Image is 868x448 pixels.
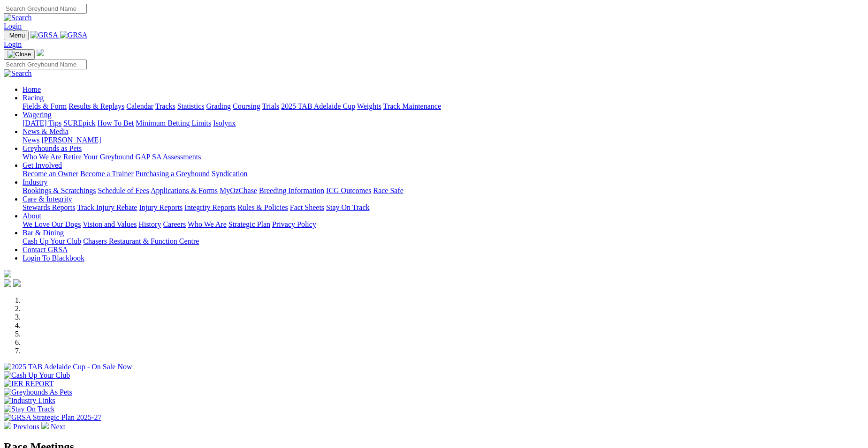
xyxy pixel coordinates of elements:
[4,396,55,405] img: Industry Links
[30,31,58,39] img: GRSA
[8,51,31,58] img: Close
[77,203,137,211] a: Track Injury Rebate
[212,170,247,178] a: Syndication
[4,363,132,371] img: 2025 TAB Adelaide Cup - On Sale Now
[37,49,44,56] img: logo-grsa-white.png
[272,220,316,228] a: Privacy Policy
[23,229,64,237] a: Bar & Dining
[206,102,231,110] a: Grading
[98,187,149,194] a: Schedule of Fees
[23,203,864,212] div: Care & Integrity
[63,153,134,161] a: Retire Your Greyhound
[23,212,41,220] a: About
[184,203,236,211] a: Integrity Reports
[23,170,864,178] div: Get Involved
[4,380,53,388] img: IER REPORT
[4,279,11,287] img: facebook.svg
[4,14,32,22] img: Search
[4,423,41,431] a: Previous
[4,422,11,429] img: chevron-left-pager-white.svg
[80,170,134,178] a: Become a Trainer
[4,22,22,30] a: Login
[23,85,41,93] a: Home
[262,102,279,110] a: Trials
[23,136,864,144] div: News & Media
[4,405,54,413] img: Stay On Track
[63,119,95,127] a: SUREpick
[136,153,201,161] a: GAP SA Assessments
[4,270,11,277] img: logo-grsa-white.png
[188,220,227,228] a: Who We Are
[139,203,183,211] a: Injury Reports
[41,136,101,144] a: [PERSON_NAME]
[326,187,371,194] a: ICG Outcomes
[23,102,67,110] a: Fields & Form
[136,170,210,178] a: Purchasing a Greyhound
[4,371,70,380] img: Cash Up Your Club
[177,102,205,110] a: Statistics
[98,119,134,127] a: How To Bet
[126,102,153,110] a: Calendar
[23,220,864,229] div: About
[23,136,39,144] a: News
[4,388,72,396] img: Greyhounds As Pets
[259,187,324,194] a: Breeding Information
[23,178,47,186] a: Industry
[23,237,864,246] div: Bar & Dining
[23,119,61,127] a: [DATE] Tips
[23,203,75,211] a: Stewards Reports
[155,102,175,110] a: Tracks
[138,220,161,228] a: History
[4,49,35,60] button: Toggle navigation
[69,102,124,110] a: Results & Replays
[23,94,44,102] a: Racing
[220,187,257,194] a: MyOzChase
[23,254,84,262] a: Login To Blackbook
[281,102,355,110] a: 2025 TAB Adelaide Cup
[23,246,68,254] a: Contact GRSA
[4,30,29,40] button: Toggle navigation
[23,187,864,195] div: Industry
[237,203,288,211] a: Rules & Policies
[13,423,39,431] span: Previous
[23,102,864,111] div: Racing
[23,153,864,161] div: Greyhounds as Pets
[23,170,78,178] a: Become an Owner
[383,102,441,110] a: Track Maintenance
[4,413,101,422] img: GRSA Strategic Plan 2025-27
[136,119,211,127] a: Minimum Betting Limits
[60,31,88,39] img: GRSA
[290,203,324,211] a: Fact Sheets
[23,187,96,194] a: Bookings & Scratchings
[23,111,52,119] a: Wagering
[23,220,81,228] a: We Love Our Dogs
[4,60,87,69] input: Search
[23,161,62,169] a: Get Involved
[23,195,72,203] a: Care & Integrity
[83,237,199,245] a: Chasers Restaurant & Function Centre
[326,203,369,211] a: Stay On Track
[4,4,87,14] input: Search
[51,423,65,431] span: Next
[213,119,236,127] a: Isolynx
[83,220,137,228] a: Vision and Values
[41,422,49,429] img: chevron-right-pager-white.svg
[163,220,186,228] a: Careers
[9,32,25,39] span: Menu
[228,220,270,228] a: Strategic Plan
[4,69,32,78] img: Search
[357,102,381,110] a: Weights
[23,237,81,245] a: Cash Up Your Club
[23,127,69,135] a: News & Media
[13,279,21,287] img: twitter.svg
[4,40,22,48] a: Login
[41,423,65,431] a: Next
[151,187,218,194] a: Applications & Forms
[23,119,864,127] div: Wagering
[23,153,61,161] a: Who We Are
[23,144,82,152] a: Greyhounds as Pets
[233,102,260,110] a: Coursing
[373,187,403,194] a: Race Safe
